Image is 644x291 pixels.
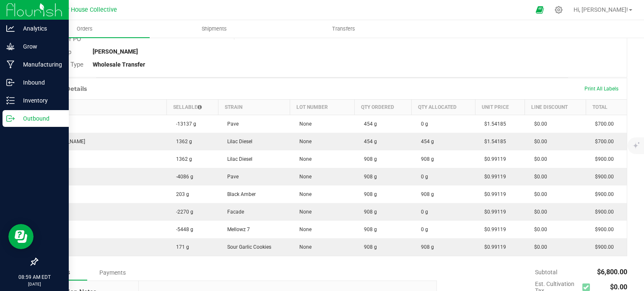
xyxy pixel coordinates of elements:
[190,25,238,33] span: Shipments
[6,42,15,51] inline-svg: Grow
[6,96,15,105] inline-svg: Inventory
[172,156,192,162] span: 1362 g
[597,268,627,276] span: $6,800.00
[223,156,252,162] span: Lilac Diesel
[591,209,614,215] span: $900.00
[6,60,15,69] inline-svg: Manufacturing
[591,244,614,250] span: $900.00
[360,191,377,197] span: 908 g
[417,244,434,250] span: 908 g
[417,191,434,197] span: 908 g
[480,139,506,144] span: $1.54185
[223,174,239,180] span: Pave
[530,139,547,144] span: $0.00
[15,113,65,124] p: Outbound
[6,78,15,87] inline-svg: Inbound
[360,209,377,215] span: 908 g
[530,244,547,250] span: $0.00
[553,6,564,14] div: Manage settings
[412,99,475,115] th: Qty Allocated
[218,99,290,115] th: Strain
[172,139,192,144] span: 1362 g
[15,41,65,52] p: Grow
[15,59,65,70] p: Manufacturing
[290,99,355,115] th: Lot Number
[480,174,506,180] span: $0.99119
[360,121,377,127] span: 454 g
[295,139,312,144] span: None
[223,244,271,250] span: Sour Garlic Cookies
[535,269,557,276] span: Subtotal
[360,156,377,162] span: 908 g
[417,209,428,215] span: 0 g
[6,24,15,33] inline-svg: Analytics
[38,99,167,115] th: Item
[295,174,312,180] span: None
[172,227,193,232] span: -5448 g
[15,23,65,33] p: Analytics
[172,174,193,180] span: -4086 g
[167,99,218,115] th: Sellable
[360,244,377,250] span: 908 g
[321,25,366,33] span: Transfers
[530,191,547,197] span: $0.00
[15,77,65,88] p: Inbound
[591,139,614,144] span: $700.00
[20,20,150,38] a: Orders
[417,174,428,180] span: 0 g
[360,174,377,180] span: 908 g
[172,244,189,250] span: 171 g
[279,20,408,38] a: Transfers
[295,209,312,215] span: None
[93,61,145,68] strong: Wholesale Transfer
[417,227,428,232] span: 0 g
[574,6,628,13] span: Hi, [PERSON_NAME]!
[417,156,434,162] span: 908 g
[355,99,412,115] th: Qty Ordered
[584,86,618,92] span: Print All Labels
[4,273,65,281] p: 08:59 AM EDT
[530,174,547,180] span: $0.00
[480,227,506,232] span: $0.99119
[295,244,312,250] span: None
[6,114,15,123] inline-svg: Outbound
[530,227,547,232] span: $0.00
[417,121,428,127] span: 0 g
[8,224,34,249] iframe: Resource center
[530,156,547,162] span: $0.00
[591,121,614,127] span: $700.00
[480,121,506,127] span: $1.54185
[55,6,117,13] span: Arbor House Collective
[4,281,65,287] p: [DATE]
[295,121,312,127] span: None
[295,191,312,197] span: None
[530,121,547,127] span: $0.00
[610,283,627,291] span: $0.00
[360,227,377,232] span: 908 g
[475,99,525,115] th: Unit Price
[295,156,312,162] span: None
[530,209,547,215] span: $0.00
[172,191,189,197] span: 203 g
[525,99,586,115] th: Line Discount
[93,48,138,55] strong: [PERSON_NAME]
[591,174,614,180] span: $900.00
[591,156,614,162] span: $900.00
[223,191,256,197] span: Black Amber
[591,227,614,232] span: $900.00
[586,99,627,115] th: Total
[591,191,614,197] span: $900.00
[223,139,252,144] span: Lilac Diesel
[172,209,193,215] span: -2270 g
[480,191,506,197] span: $0.99119
[480,209,506,215] span: $0.99119
[65,25,104,33] span: Orders
[15,95,65,106] p: Inventory
[87,265,138,280] div: Payments
[295,227,312,232] span: None
[223,209,244,215] span: Facade
[530,2,549,18] span: Open Ecommerce Menu
[172,121,196,127] span: -13137 g
[480,156,506,162] span: $0.99119
[223,121,239,127] span: Pave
